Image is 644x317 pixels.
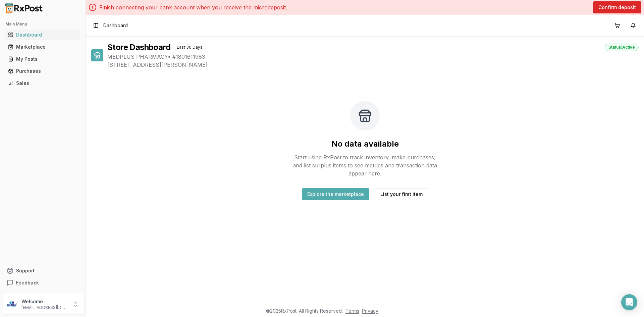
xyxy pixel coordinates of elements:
[103,22,128,29] span: Dashboard
[345,308,359,314] a: Terms
[8,44,77,50] div: Marketplace
[107,42,170,53] h1: Store Dashboard
[331,139,399,149] h2: No data available
[621,294,637,310] div: Open Intercom Messenger
[362,308,378,314] a: Privacy
[5,21,80,27] h2: Main Menu
[290,153,440,177] p: Start using RxPost to track inventory, make purchases, and list surplus items to see metrics and ...
[3,42,83,52] button: Marketplace
[16,279,39,286] span: Feedback
[302,188,369,200] button: Explore the marketplace
[173,44,206,51] div: Last 30 Days
[8,68,77,74] div: Purchases
[3,78,83,89] button: Sales
[3,265,83,277] button: Support
[5,77,80,89] a: Sales
[8,80,77,87] div: Sales
[107,53,639,61] span: MEDPLUS PHARMACY • # 1801611983
[8,56,77,62] div: My Posts
[99,3,287,11] p: Finish connecting your bank account when you receive the microdeposit.
[107,61,639,69] span: [STREET_ADDRESS][PERSON_NAME]
[3,54,83,64] button: My Posts
[5,53,80,65] a: My Posts
[103,22,128,29] nav: breadcrumb
[8,32,77,38] div: Dashboard
[375,188,428,200] button: List your first item
[605,44,639,51] div: Status: Active
[5,41,80,53] a: Marketplace
[593,1,641,13] button: Confirm deposit
[21,305,68,310] p: [EMAIL_ADDRESS][DOMAIN_NAME]
[21,298,68,305] p: Welcome
[5,65,80,77] a: Purchases
[3,66,83,76] button: Purchases
[3,3,46,13] img: RxPost Logo
[3,277,83,289] button: Feedback
[5,29,80,41] a: Dashboard
[3,30,83,40] button: Dashboard
[7,299,17,310] img: User avatar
